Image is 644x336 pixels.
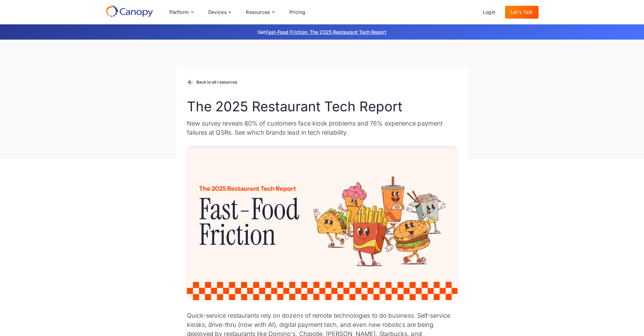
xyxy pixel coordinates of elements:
div: Devices [208,10,227,15]
a: Back to all resources [187,78,237,87]
div: Platform [164,5,199,19]
p: New survey reveals 80% of customers face kiosk problems and 76% experience payment failures at QS... [187,119,457,137]
a: Pricing [284,6,311,19]
a: Let's Talk [505,6,539,19]
div: Platform [169,10,189,15]
a: Fast-Food Friction: The 2025 Restaurant Tech Report [266,29,386,35]
div: Resources [240,5,280,19]
h1: The 2025 Restaurant Tech Report [187,98,457,115]
div: Devices [203,5,237,19]
div: Resources [246,10,270,15]
a: Login [477,6,501,19]
p: Get [157,28,488,36]
div: Back to all resources [196,80,237,84]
